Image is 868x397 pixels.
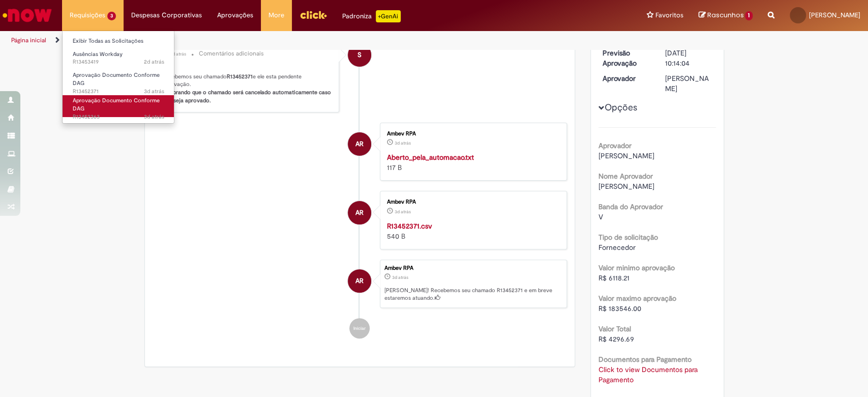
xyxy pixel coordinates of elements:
small: Comentários adicionais [199,49,264,58]
span: Aprovação Documento Conforme DAG [73,97,160,112]
span: Rascunhos [707,10,743,20]
span: 3d atrás [392,274,408,280]
span: [PERSON_NAME] [598,151,654,160]
span: Aprovações [217,10,253,20]
span: 3 [107,12,116,20]
span: [PERSON_NAME] [598,182,654,191]
span: Requisições [70,10,105,20]
b: Nome Aprovador [598,172,653,181]
ul: Trilhas de página [8,31,571,50]
span: R13452371 [73,88,164,96]
b: Lembrando que o chamado será cancelado automaticamente caso não seja aprovado. [162,89,333,104]
a: Rascunhos [698,11,753,20]
span: [PERSON_NAME] [809,11,860,19]
div: Ambev RPA [348,269,371,293]
time: 27/08/2025 13:14:04 [392,274,408,280]
time: 27/08/2025 13:14:16 [170,51,186,57]
span: Favoritos [655,10,683,20]
a: Aberto R13453419 : Ausências Workday [63,49,174,68]
b: Aprovador [598,141,632,150]
div: Ambev RPA [348,201,371,224]
div: Padroniza [342,10,401,22]
div: 540 B [387,221,556,241]
p: Olá! Recebemos seu chamado e ele esta pendente aprovação. [162,65,332,105]
b: Documentos para Pagamento [598,355,692,364]
a: Aberto R13452371 : Aprovação Documento Conforme DAG [63,70,174,92]
a: R13452371.csv [387,221,432,231]
time: 27/08/2025 13:14:06 [395,209,411,215]
b: Valor minimo aprovação [598,263,675,272]
span: 3d atrás [395,209,411,215]
div: 117 B [387,152,556,173]
span: 3d atrás [395,140,411,146]
time: 27/08/2025 13:13:34 [144,113,164,121]
span: More [268,10,284,20]
span: 2d atrás [144,58,164,66]
div: [DATE] 10:14:04 [665,48,712,68]
a: Click to view Documentos para Pagamento [598,365,698,384]
p: +GenAi [376,10,401,22]
span: R$ 4296.69 [598,334,634,344]
div: System [348,43,371,67]
span: 3d atrás [170,51,186,57]
b: Tipo de solicitação [598,233,658,242]
div: Ambev RPA [387,199,556,205]
ul: Requisições [62,31,174,124]
div: Ambev RPA [384,265,561,271]
span: 3d atrás [144,113,164,121]
div: [PERSON_NAME] [665,73,712,94]
span: R$ 183546.00 [598,304,641,313]
time: 27/08/2025 13:14:06 [395,140,411,146]
ul: Histórico de tíquete [153,23,567,349]
time: 27/08/2025 16:06:49 [144,58,164,66]
span: S [357,43,362,67]
dt: Aprovador [595,73,657,83]
span: Ausências Workday [73,50,123,58]
span: AR [355,132,364,156]
span: R13453419 [73,58,164,66]
b: Valor maximo aprovação [598,294,676,303]
span: AR [355,269,364,293]
a: Aberto R13452363 : Aprovação Documento Conforme DAG [63,95,174,117]
div: Ambev RPA [348,132,371,156]
p: [PERSON_NAME]! Recebemos seu chamado R13452371 e em breve estaremos atuando. [384,287,561,302]
span: R$ 6118.21 [598,273,630,282]
a: Aberto_pela_automacao.txt [387,153,474,162]
img: ServiceNow [1,5,53,25]
li: Ambev RPA [153,260,567,308]
b: Banda do Aprovador [598,202,663,211]
span: 1 [745,11,753,20]
span: AR [355,201,364,225]
span: R13452363 [73,113,164,121]
div: Ambev RPA [387,131,556,137]
span: Fornecedor [598,243,636,252]
a: Página inicial [11,36,46,44]
dt: Previsão Aprovação [595,48,657,68]
img: click_logo_yellow_360x200.png [300,7,327,22]
span: V [598,212,603,221]
span: 3d atrás [144,88,164,95]
span: Aprovação Documento Conforme DAG [73,71,160,87]
span: Despesas Corporativas [131,10,202,20]
b: Valor Total [598,324,631,333]
a: Exibir Todas as Solicitações [63,36,174,47]
b: R13452371 [227,73,253,80]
